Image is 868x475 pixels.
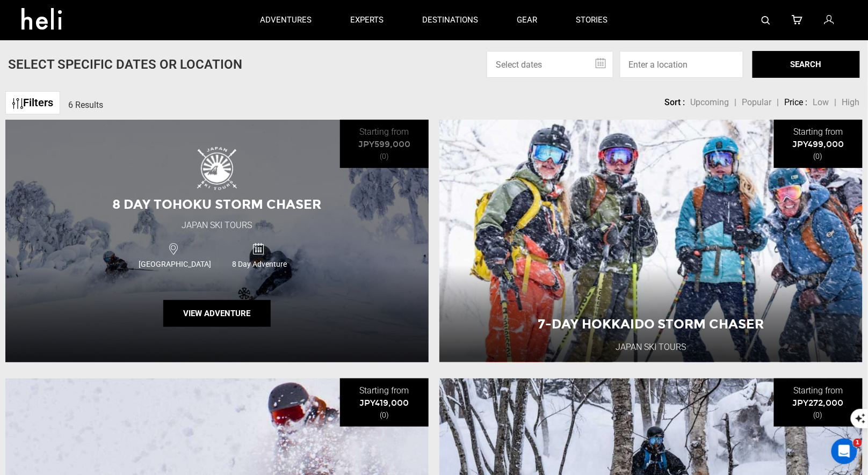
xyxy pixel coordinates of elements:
li: | [735,97,737,109]
p: Select Specific Dates Or Location [8,55,242,74]
span: Popular [742,97,772,107]
div: Japan Ski Tours [182,220,252,232]
img: btn-icon.svg [12,98,23,109]
a: Filters [5,91,60,114]
p: adventures [261,14,312,26]
p: destinations [423,14,479,26]
img: images [197,147,237,190]
li: | [777,97,779,109]
span: High [842,97,860,107]
span: 8 Day Adventure [218,259,302,269]
iframe: Intercom live chat [831,439,857,464]
span: 6 Results [68,100,103,110]
li: | [835,97,837,109]
input: Enter a location [620,51,743,78]
span: Upcoming [691,97,729,107]
li: Price : [785,97,808,109]
span: 8 Day Tohoku Storm Chaser [113,196,322,212]
span: Low [813,97,829,107]
span: [GEOGRAPHIC_DATA] [132,259,217,269]
button: SEARCH [753,51,860,78]
p: experts [351,14,384,26]
input: Select dates [487,51,613,78]
button: View Adventure [163,300,271,327]
img: search-bar-icon.svg [762,16,770,25]
li: Sort : [665,97,685,109]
